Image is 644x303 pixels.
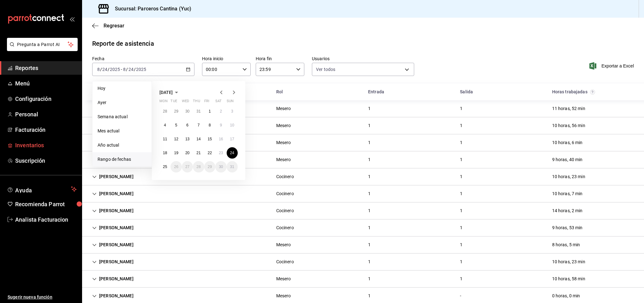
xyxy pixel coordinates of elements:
[455,273,468,285] div: Cell
[455,239,468,251] div: Cell
[108,67,110,72] span: /
[87,171,139,183] div: Cell
[547,103,590,114] div: Cell
[98,99,146,106] span: Ayer
[271,171,299,183] div: Cell
[276,190,294,197] div: Cocinero
[455,103,468,114] div: Cell
[87,205,139,217] div: Cell
[227,161,238,172] button: August 31, 2025
[209,109,211,114] abbr: August 1, 2025
[87,120,139,131] div: Cell
[87,222,139,234] div: Cell
[82,219,644,236] div: Row
[17,41,68,48] span: Pregunta a Parrot AI
[547,290,585,302] div: Cell
[209,123,211,127] abbr: August 8, 2025
[455,205,468,217] div: Cell
[455,222,468,234] div: Cell
[193,161,204,172] button: August 28, 2025
[547,222,588,234] div: Cell
[208,165,212,169] abbr: August 29, 2025
[110,5,191,13] h3: Sucursal: Parceros Cantina (Yuc)
[82,84,644,100] div: Head
[8,294,77,300] span: Sugerir nueva función
[98,128,146,134] span: Mes actual
[15,156,77,165] span: Suscripción
[455,171,468,183] div: Cell
[276,293,291,299] div: Mesero
[363,86,455,98] div: HeadCell
[82,134,644,151] div: Row
[186,123,188,127] abbr: August 6, 2025
[230,137,234,141] abbr: August 17, 2025
[4,46,78,52] a: Pregunta a Parrot AI
[15,141,77,149] span: Inventarios
[271,273,296,285] div: Cell
[547,154,588,166] div: Cell
[271,205,299,217] div: Cell
[276,242,291,248] div: Mesero
[170,106,182,117] button: July 29, 2025
[363,239,376,251] div: Cell
[590,90,595,95] svg: El total de horas trabajadas por usuario es el resultado de la suma redondeada del registro de ho...
[276,122,291,129] div: Mesero
[363,205,376,217] div: Cell
[455,256,468,268] div: Cell
[204,147,215,159] button: August 22, 2025
[193,99,200,106] abbr: Thursday
[15,125,77,134] span: Facturación
[363,222,376,234] div: Cell
[87,86,271,98] div: HeadCell
[363,273,376,285] div: Cell
[163,137,167,141] abbr: August 11, 2025
[196,109,200,114] abbr: July 31, 2025
[92,39,154,48] div: Reporte de asistencia
[159,90,173,95] span: [DATE]
[219,137,223,141] abbr: August 16, 2025
[219,165,223,169] abbr: August 30, 2025
[271,154,296,166] div: Cell
[15,215,77,224] span: Analista Facturacion
[82,271,644,288] div: Row
[363,137,376,149] div: Cell
[276,224,294,231] div: Cocinero
[174,137,178,141] abbr: August 12, 2025
[82,168,644,185] div: Row
[82,100,644,117] div: Row
[363,188,376,200] div: Cell
[159,106,170,117] button: July 28, 2025
[591,62,634,70] span: Exportar a Excel
[312,56,414,61] label: Usuarios
[182,119,193,131] button: August 6, 2025
[230,165,234,169] abbr: August 31, 2025
[82,202,644,219] div: Row
[455,154,468,166] div: Cell
[170,147,182,159] button: August 19, 2025
[196,151,200,155] abbr: August 21, 2025
[182,106,193,117] button: July 30, 2025
[82,151,644,168] div: Row
[82,253,644,271] div: Row
[215,119,226,131] button: August 9, 2025
[98,142,146,149] span: Año actual
[193,119,204,131] button: August 7, 2025
[196,137,200,141] abbr: August 14, 2025
[363,103,376,114] div: Cell
[196,165,200,169] abbr: August 28, 2025
[97,67,100,72] input: --
[547,171,590,183] div: Cell
[220,109,222,114] abbr: August 2, 2025
[230,123,234,127] abbr: August 10, 2025
[276,276,291,282] div: Mesero
[87,154,139,166] div: Cell
[134,67,136,72] span: /
[204,161,215,172] button: August 29, 2025
[87,256,139,268] div: Cell
[104,23,124,29] span: Regresar
[215,147,226,159] button: August 23, 2025
[276,173,294,180] div: Cocinero
[193,133,204,145] button: August 14, 2025
[100,67,102,72] span: /
[276,105,291,112] div: Mesero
